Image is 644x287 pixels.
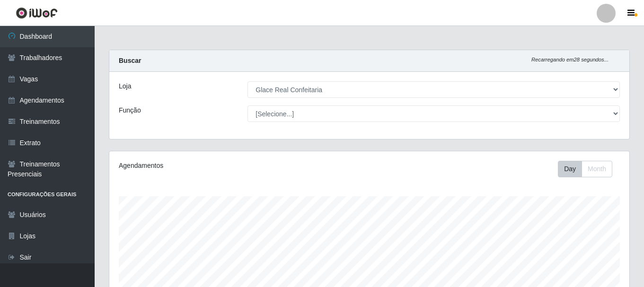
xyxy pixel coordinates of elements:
[119,161,319,171] div: Agendamentos
[531,57,609,62] i: Recarregando em 28 segundos...
[558,161,620,177] div: Toolbar with button groups
[558,161,612,177] div: First group
[16,7,58,19] img: CoreUI Logo
[119,57,141,64] strong: Buscar
[119,81,131,91] label: Loja
[119,105,141,115] label: Função
[582,161,612,177] button: Month
[558,161,582,177] button: Day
